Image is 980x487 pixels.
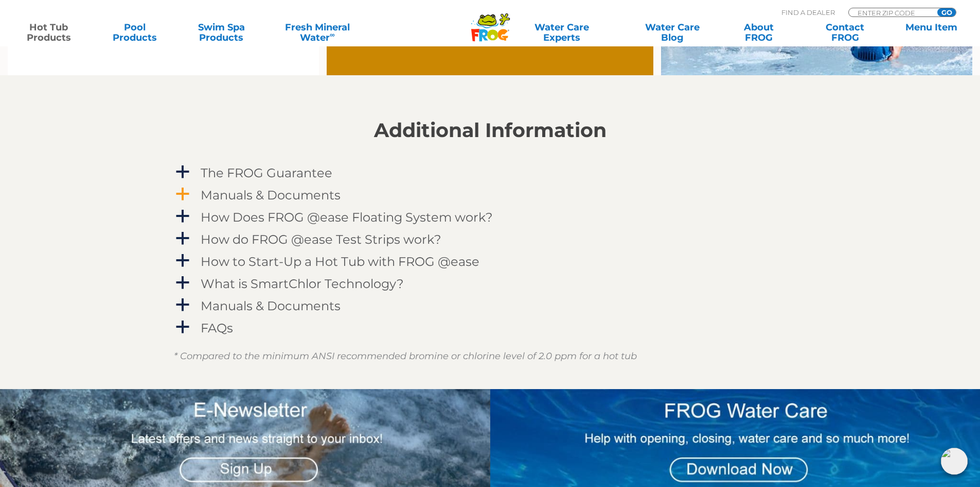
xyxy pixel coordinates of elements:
input: Zip Code Form [857,8,926,17]
span: a [175,253,190,268]
span: a [175,187,190,202]
h4: Manuals & Documents [201,188,341,202]
h4: How Does FROG @ease Floating System work? [201,210,493,224]
img: openIcon [941,448,968,475]
a: AboutFROG [720,22,797,43]
a: Hot TubProducts [10,22,87,43]
span: a [175,231,190,246]
a: a Manuals & Documents [174,186,807,205]
span: a [175,320,190,335]
span: a [175,209,190,224]
span: a [175,297,190,313]
a: a FAQs [174,318,807,338]
h4: How do FROG @ease Test Strips work? [201,232,441,246]
em: * Compared to the minimum ANSI recommended bromine or chlorine level of 2.0 ppm for a hot tub [174,350,637,362]
a: a How to Start-Up a Hot Tub with FROG @ease [174,252,807,271]
a: a Manuals & Documents [174,296,807,315]
a: a How Does FROG @ease Floating System work? [174,208,807,227]
a: Menu Item [893,22,970,43]
span: a [175,164,190,180]
h4: FAQs [201,321,233,335]
h2: Additional Information [174,119,807,142]
a: a How do FROG @ease Test Strips work? [174,230,807,249]
h4: Manuals & Documents [201,299,341,313]
a: Water CareExperts [500,22,624,43]
a: Swim SpaProducts [183,22,260,43]
span: a [175,275,190,291]
h4: What is SmartChlor Technology? [201,277,404,291]
input: GO [937,8,956,16]
h4: The FROG Guarantee [201,166,332,180]
a: a The FROG Guarantee [174,163,807,182]
a: PoolProducts [97,22,173,43]
a: ContactFROG [807,22,883,43]
sup: ∞ [330,30,335,39]
h4: How to Start-Up a Hot Tub with FROG @ease [201,255,479,268]
a: a What is SmartChlor Technology? [174,274,807,293]
a: Fresh MineralWater∞ [270,22,366,43]
a: Water CareBlog [634,22,710,43]
p: Find A Dealer [781,8,835,17]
